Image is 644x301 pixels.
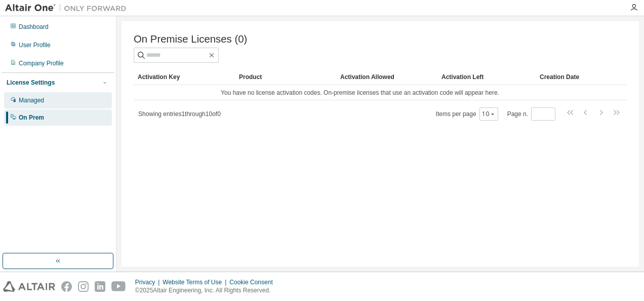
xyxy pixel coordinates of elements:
[95,281,105,292] img: linkedin.svg
[138,69,231,85] div: Activation Key
[3,281,55,292] img: altair_logo.svg
[19,59,64,67] div: Company Profile
[436,107,498,121] span: Items per page
[239,69,332,85] div: Product
[111,281,126,292] img: youtube.svg
[482,110,496,118] button: 10
[7,79,55,87] div: License Settings
[540,69,582,85] div: Creation Date
[135,286,279,295] p: © 2025 Altair Engineering, Inc. All Rights Reserved.
[61,281,72,292] img: facebook.svg
[163,278,229,286] div: Website Terms of Use
[5,3,132,13] img: Altair One
[134,85,586,100] td: You have no license activation codes. On-premise licenses that use an activation code will appear...
[441,69,532,85] div: Activation Left
[78,281,89,292] img: instagram.svg
[507,107,555,121] span: Page n.
[19,96,44,104] div: Managed
[19,23,49,31] div: Dashboard
[138,110,221,118] span: Showing entries 1 through 10 of 0
[134,33,247,45] span: On Premise Licenses (0)
[135,278,163,286] div: Privacy
[229,278,278,286] div: Cookie Consent
[19,41,51,49] div: User Profile
[340,69,433,85] div: Activation Allowed
[19,114,44,122] div: On Prem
